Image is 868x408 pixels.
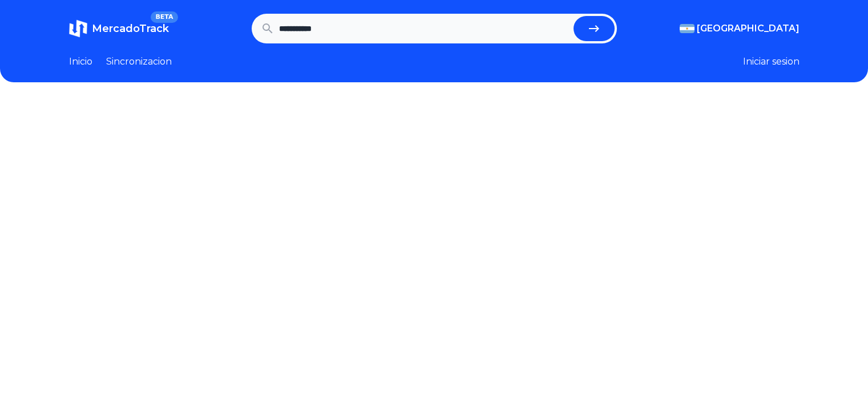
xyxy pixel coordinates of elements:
[69,19,169,38] a: MercadoTrackBETA
[697,22,800,35] span: [GEOGRAPHIC_DATA]
[680,22,800,35] button: [GEOGRAPHIC_DATA]
[69,55,92,69] a: Inicio
[680,24,695,33] img: Argentina
[743,55,800,69] button: Iniciar sesion
[69,19,87,38] img: MercadoTrack
[151,11,177,23] span: BETA
[106,55,172,69] a: Sincronizacion
[92,22,169,35] span: MercadoTrack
